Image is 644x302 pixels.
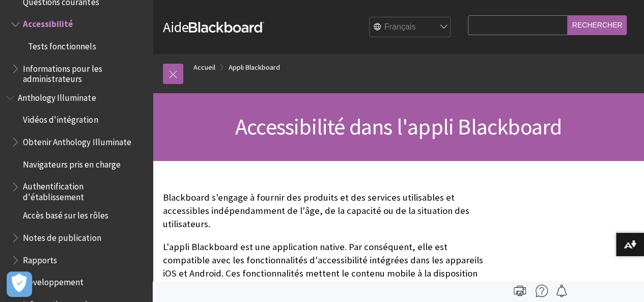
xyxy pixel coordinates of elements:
strong: Blackboard [189,22,264,33]
span: Développement [23,274,83,288]
button: Ouvrir le centre de préférences [7,271,32,297]
span: Accessibilité [23,16,73,30]
span: Anthology Illuminate [18,89,96,103]
span: Accès basé sur les rôles [23,207,108,221]
span: Obtenir Anthology Illuminate [23,133,131,147]
input: Rechercher [568,15,627,35]
img: Print [514,285,526,297]
select: Site Language Selector [370,17,451,38]
a: Accueil [193,61,215,74]
img: More help [536,285,548,297]
span: Notes de publication [23,229,101,243]
a: Appli Blackboard [229,61,280,74]
span: Vidéos d'intégration [23,112,98,125]
img: Follow this page [555,285,568,297]
a: AideBlackboard [163,18,264,36]
span: Tests fonctionnels [28,38,96,51]
span: Accessibilité dans l'appli Blackboard [235,113,562,141]
span: Rapports [23,252,57,265]
span: Authentification d'établissement [23,178,146,202]
span: Navigateurs pris en charge [23,156,120,170]
p: Blackboard s'engage à fournir des produits et des services utilisables et accessibles indépendamm... [163,191,483,231]
p: L'appli Blackboard est une application native. Par conséquent, elle est compatible avec les fonct... [163,240,483,294]
span: Informations pour les administrateurs [23,60,146,84]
